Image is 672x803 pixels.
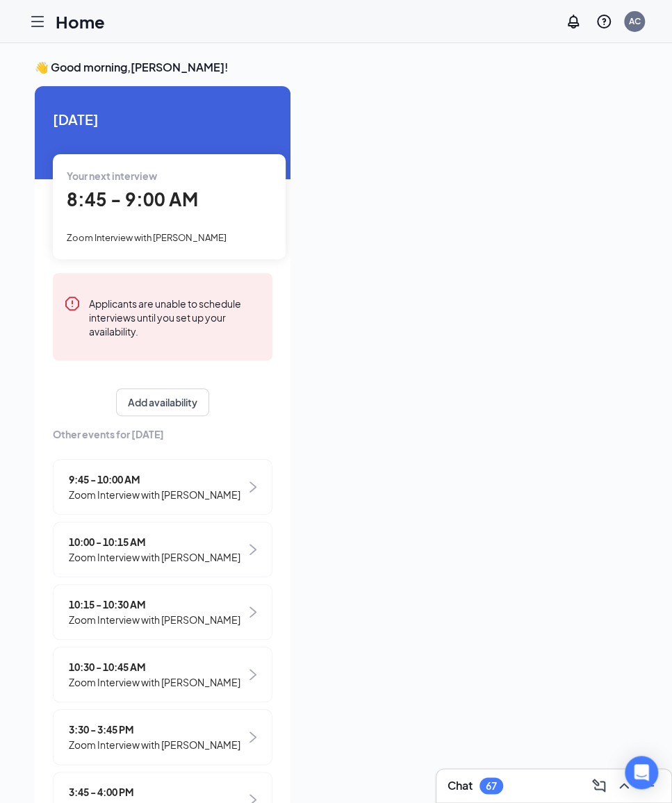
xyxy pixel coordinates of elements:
[596,13,612,30] svg: QuestionInfo
[69,534,240,549] span: 10:00 - 10:15 AM
[69,659,240,674] span: 10:30 - 10:45 AM
[35,60,637,75] h3: 👋 Good morning, [PERSON_NAME] !
[448,778,473,793] h3: Chat
[69,674,240,690] span: Zoom Interview with [PERSON_NAME]
[56,10,105,33] h1: Home
[89,295,261,338] div: Applicants are unable to schedule interviews until you set up your availability.
[116,388,209,416] button: Add availability
[69,737,240,752] span: Zoom Interview with [PERSON_NAME]
[53,108,272,130] span: [DATE]
[69,549,240,565] span: Zoom Interview with [PERSON_NAME]
[69,597,240,612] span: 10:15 - 10:30 AM
[69,612,240,627] span: Zoom Interview with [PERSON_NAME]
[67,169,157,182] span: Your next interview
[591,777,607,794] svg: ComposeMessage
[588,775,610,797] button: ComposeMessage
[53,427,272,442] span: Other events for [DATE]
[69,487,240,502] span: Zoom Interview with [PERSON_NAME]
[629,15,641,27] div: AC
[565,13,582,30] svg: Notifications
[67,188,198,210] span: 8:45 - 9:00 AM
[69,784,240,800] span: 3:45 - 4:00 PM
[69,722,240,737] span: 3:30 - 3:45 PM
[64,295,81,312] svg: Error
[616,777,632,794] svg: ChevronUp
[69,472,240,487] span: 9:45 - 10:00 AM
[29,13,46,30] svg: Hamburger
[625,756,658,789] div: Open Intercom Messenger
[613,775,635,797] button: ChevronUp
[486,780,497,792] div: 67
[67,232,227,243] span: Zoom Interview with [PERSON_NAME]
